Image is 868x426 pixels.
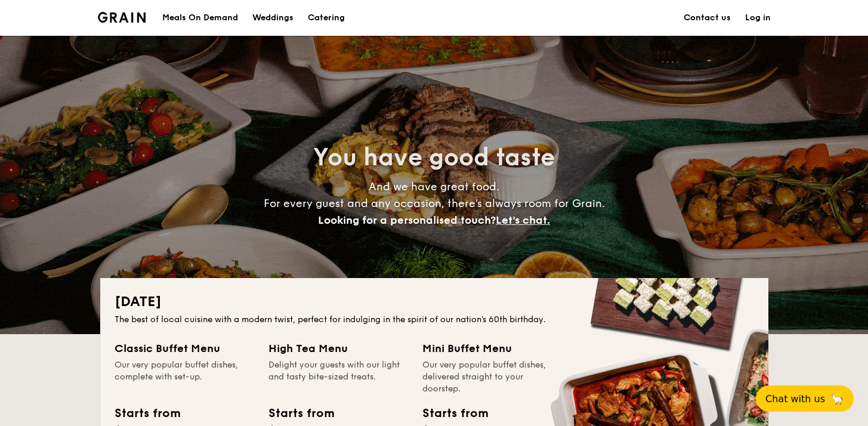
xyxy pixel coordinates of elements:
[98,12,146,23] a: Logotype
[313,143,555,172] span: You have good taste
[422,405,487,422] div: Starts from
[115,292,754,311] h2: [DATE]
[830,392,844,406] span: 🦙
[422,359,562,395] div: Our very popular buffet dishes, delivered straight to your doorstep.
[264,180,605,227] span: And we have great food. For every guest and any occasion, there’s always room for Grain.
[268,405,333,422] div: Starts from
[115,359,254,395] div: Our very popular buffet dishes, complete with set-up.
[756,385,854,412] button: Chat with us🦙
[422,340,562,357] div: Mini Buffet Menu
[115,405,180,422] div: Starts from
[268,359,408,395] div: Delight your guests with our light and tasty bite-sized treats.
[115,314,754,326] div: The best of local cuisine with a modern twist, perfect for indulging in the spirit of our nation’...
[496,214,550,227] span: Let's chat.
[268,340,408,357] div: High Tea Menu
[765,393,825,405] span: Chat with us
[115,340,254,357] div: Classic Buffet Menu
[318,214,496,227] span: Looking for a personalised touch?
[98,12,146,23] img: Grain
